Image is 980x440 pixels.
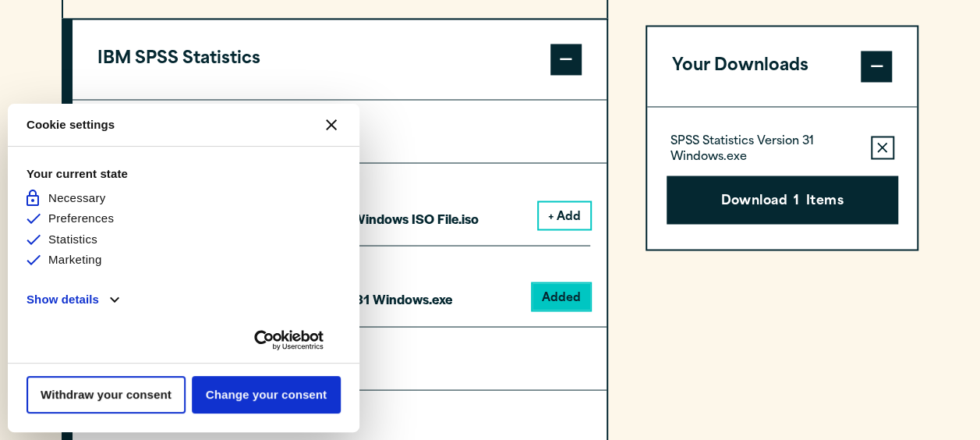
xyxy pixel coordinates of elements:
[647,106,918,249] div: Your Downloads
[27,210,341,228] li: Preferences
[237,330,341,350] a: Usercentrics Cookiebot - opens new page
[670,133,858,165] p: SPSS Statistics Version 31 Windows.exe
[794,191,799,211] span: 1
[647,27,918,106] button: Your Downloads
[539,202,590,229] button: + Add
[27,116,115,134] strong: Cookie settings
[211,287,452,310] p: SPSS Statistics Version 31 Windows.exe
[27,231,341,249] li: Statistics
[73,100,607,162] summary: Version 31
[27,251,341,269] li: Marketing
[667,176,898,224] button: Download1Items
[27,165,341,183] strong: Your current state
[27,190,341,208] li: Necessary
[27,291,119,309] button: Show details
[313,106,350,144] button: Close CMP widget
[27,376,186,413] button: Withdraw your consent
[192,376,341,413] button: Change your consent
[532,283,590,310] button: Added
[73,20,607,99] button: IBM SPSS Statistics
